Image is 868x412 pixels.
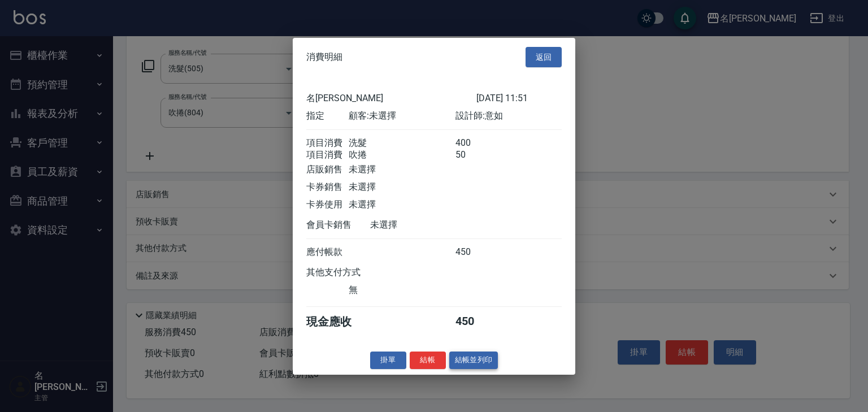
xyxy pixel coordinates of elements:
[410,352,446,369] button: 結帳
[370,352,406,369] button: 掛單
[306,314,370,329] div: 現金應收
[476,93,562,105] div: [DATE] 11:51
[349,284,455,296] div: 無
[306,199,349,211] div: 卡券使用
[455,149,498,161] div: 50
[306,93,476,105] div: 名[PERSON_NAME]
[455,246,498,258] div: 450
[449,352,498,369] button: 結帳並列印
[306,51,342,63] span: 消費明細
[306,246,349,258] div: 應付帳款
[349,199,455,211] div: 未選擇
[349,137,455,149] div: 洗髮
[306,181,349,193] div: 卡券銷售
[306,219,370,231] div: 會員卡銷售
[349,164,455,176] div: 未選擇
[370,219,476,231] div: 未選擇
[455,110,562,122] div: 設計師: 意如
[349,110,455,122] div: 顧客: 未選擇
[455,137,498,149] div: 400
[306,110,349,122] div: 指定
[306,149,349,161] div: 項目消費
[349,149,455,161] div: 吹捲
[526,46,562,67] button: 返回
[306,137,349,149] div: 項目消費
[306,164,349,176] div: 店販銷售
[349,181,455,193] div: 未選擇
[306,267,392,279] div: 其他支付方式
[455,314,498,329] div: 450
